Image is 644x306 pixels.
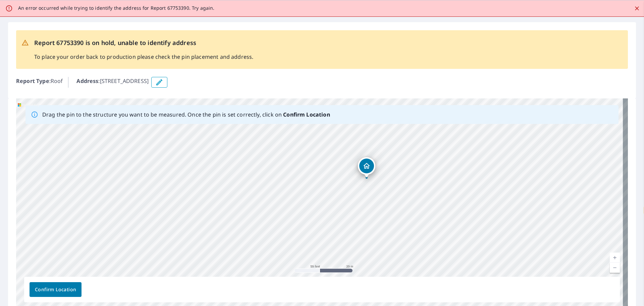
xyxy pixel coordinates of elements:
p: Report 67753390 is on hold, unable to identify address [34,38,253,47]
b: Report Type [16,77,49,85]
p: : Roof [16,77,63,88]
button: Close [633,4,641,13]
a: Current Level 19, Zoom Out [610,263,620,273]
a: Current Level 19, Zoom In [610,253,620,263]
p: : [STREET_ADDRESS] [76,77,149,88]
p: An error occurred while trying to identify the address for Report 67753390. Try again. [18,5,214,11]
p: Drag the pin to the structure you want to be measured. Once the pin is set correctly, click on [42,111,330,119]
button: Confirm Location [30,282,82,297]
b: Confirm Location [283,111,330,118]
p: To place your order back to production please check the pin placement and address. [34,53,253,61]
div: Dropped pin, building 1, Residential property, 23600 Serpent Rd Lot 30 Deerwood, MN 56444 [358,157,375,178]
span: Confirm Location [35,286,76,294]
b: Address [76,77,98,85]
